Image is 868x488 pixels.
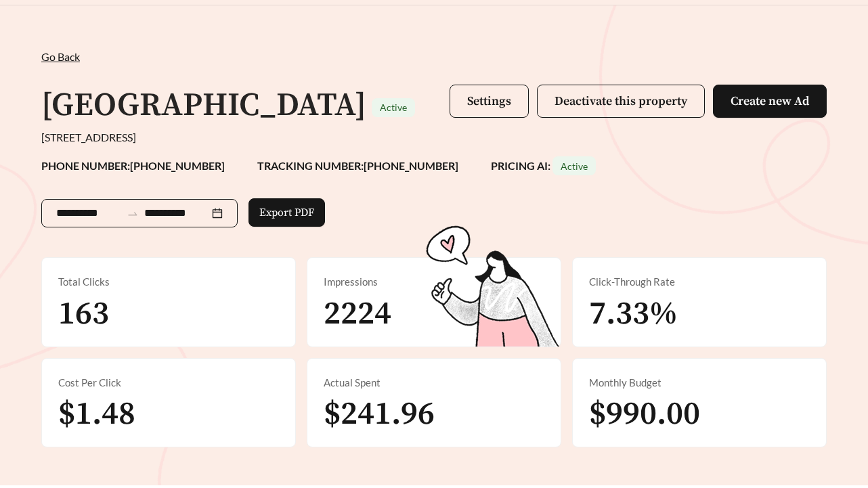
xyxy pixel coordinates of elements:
[450,85,529,118] button: Settings
[324,394,435,435] span: $241.96
[324,375,544,391] div: Actual Spent
[731,93,809,109] span: Create new Ad
[561,160,588,172] span: Active
[127,208,139,220] span: swap-right
[713,85,827,118] button: Create new Ad
[589,274,810,290] div: Click-Through Rate
[248,198,325,227] button: Export PDF
[41,159,225,172] strong: PHONE NUMBER: [PHONE_NUMBER]
[58,294,109,334] span: 163
[324,294,391,334] span: 2224
[41,129,827,146] div: [STREET_ADDRESS]
[491,159,596,172] strong: PRICING AI:
[41,50,80,63] span: Go Back
[589,394,700,435] span: $990.00
[555,93,687,109] span: Deactivate this property
[589,375,810,391] div: Monthly Budget
[380,102,407,113] span: Active
[257,159,458,172] strong: TRACKING NUMBER: [PHONE_NUMBER]
[58,274,279,290] div: Total Clicks
[58,375,279,391] div: Cost Per Click
[259,204,314,221] span: Export PDF
[324,274,544,290] div: Impressions
[58,394,135,435] span: $1.48
[537,85,705,118] button: Deactivate this property
[127,207,139,219] span: to
[589,294,678,334] span: 7.33%
[41,85,366,126] h1: [GEOGRAPHIC_DATA]
[467,93,511,109] span: Settings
